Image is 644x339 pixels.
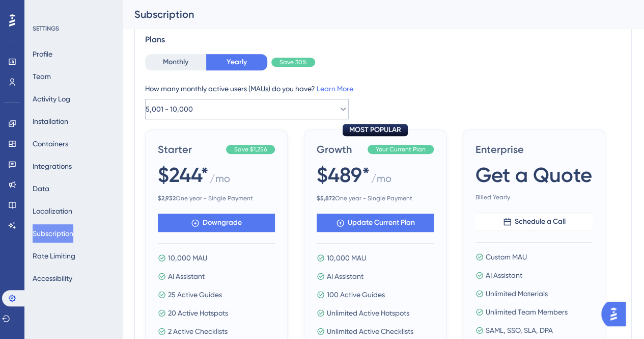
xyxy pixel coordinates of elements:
span: Enterprise [475,142,593,157]
button: 5,001 - 10,000 [145,99,349,119]
button: Monthly [145,54,206,70]
span: Update Current Plan [348,217,415,229]
span: AI Assistant [168,270,205,282]
div: SETTINGS [33,24,115,33]
span: Unlimited Team Members [486,306,568,318]
button: Containers [33,135,68,153]
span: 25 Active Guides [168,289,222,301]
iframe: UserGuiding AI Assistant Launcher [601,299,632,329]
button: Team [33,67,51,86]
span: Your Current Plan [376,145,426,153]
span: One year - Single Payment [158,194,275,202]
button: Accessibility [33,269,72,288]
button: Localization [33,202,72,220]
b: $ 5,872 [317,195,335,202]
span: Schedule a Call [515,216,566,228]
span: / mo [210,171,230,190]
span: Unlimited Active Checklists [327,325,413,337]
span: 20 Active Hotspots [168,307,228,319]
span: Growth [317,142,363,157]
span: $489* [317,161,370,189]
span: Billed Yearly [475,193,593,201]
span: Unlimited Active Hotspots [327,307,409,319]
span: 5,001 - 10,000 [146,103,193,115]
div: Plans [145,34,621,46]
span: $244* [158,161,209,189]
span: AI Assistant [327,270,363,282]
button: Activity Log [33,90,70,108]
div: How many monthly active users (MAUs) do you have? [145,83,621,95]
button: Subscription [33,224,73,243]
button: Yearly [206,54,267,70]
div: MOST POPULAR [343,124,408,136]
span: 10,000 MAU [327,252,366,264]
span: Custom MAU [486,251,527,263]
div: Subscription [134,7,606,21]
button: Rate Limiting [33,247,75,265]
button: Update Current Plan [317,214,434,232]
span: SAML, SSO, SLA, DPA [486,324,553,336]
button: Schedule a Call [475,213,593,231]
span: Save 30% [279,58,307,66]
span: Unlimited Materials [486,288,548,300]
span: Starter [158,142,222,157]
span: AI Assistant [486,269,522,281]
button: Profile [33,45,52,63]
button: Downgrade [158,214,275,232]
span: One year - Single Payment [317,194,434,202]
a: Learn More [317,85,353,93]
button: Integrations [33,157,72,175]
span: Save $1,256 [234,145,267,153]
span: 10,000 MAU [168,252,207,264]
span: Downgrade [203,217,242,229]
button: Installation [33,112,68,131]
button: Data [33,179,49,198]
span: 100 Active Guides [327,289,385,301]
span: Get a Quote [475,161,592,189]
span: / mo [371,171,391,190]
b: $ 2,932 [158,195,176,202]
span: 2 Active Checklists [168,325,228,337]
